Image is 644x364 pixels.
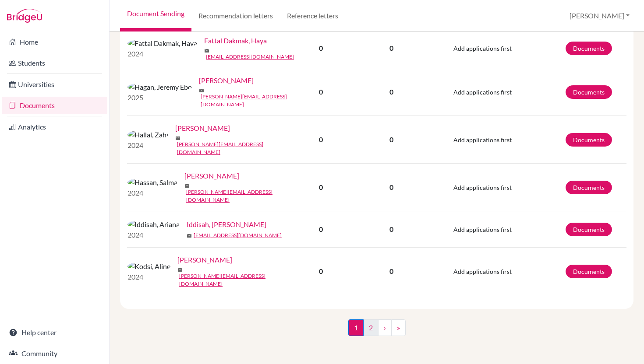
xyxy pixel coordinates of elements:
b: 0 [319,183,323,191]
img: Bridge-U [7,9,42,23]
p: 2025 [127,92,192,103]
span: Add applications first [453,226,512,233]
p: 2024 [127,272,170,282]
a: Fattal Dakmak, Haya [204,35,267,46]
p: 0 [351,182,432,192]
a: Help center [2,324,107,341]
a: Documents [2,97,107,114]
a: 2 [363,319,379,336]
a: Documents [566,223,612,236]
a: [PERSON_NAME][EMAIL_ADDRESS][DOMAIN_NAME] [186,188,297,204]
a: Universities [2,76,107,93]
p: 0 [351,266,432,276]
p: 2024 [127,140,168,150]
span: mail [204,48,209,53]
a: Analytics [2,118,107,136]
p: 0 [351,224,432,234]
a: [PERSON_NAME] [184,171,239,181]
p: 0 [351,87,432,97]
span: mail [175,136,180,141]
a: [PERSON_NAME][EMAIL_ADDRESS][DOMAIN_NAME] [179,272,297,288]
span: mail [177,267,183,273]
img: Iddisah, Ariana [127,219,180,230]
p: 2024 [127,230,180,240]
a: Documents [566,42,612,55]
a: Documents [566,181,612,194]
a: [EMAIL_ADDRESS][DOMAIN_NAME] [206,53,294,61]
a: Documents [566,133,612,147]
img: Hagan, Jeremy Ebo [127,82,192,92]
p: 0 [351,43,432,53]
a: [PERSON_NAME] [177,255,232,265]
nav: ... [348,319,406,343]
a: › [378,319,392,336]
p: 2024 [127,188,177,198]
a: [PERSON_NAME] [199,75,254,86]
img: Kodsi, Aline [127,261,170,272]
span: Add applications first [453,268,512,275]
b: 0 [319,267,323,275]
span: mail [184,183,190,189]
span: mail [199,88,204,93]
img: Hassan, Salma [127,177,177,188]
b: 0 [319,135,323,143]
a: [PERSON_NAME][EMAIL_ADDRESS][DOMAIN_NAME] [201,93,297,108]
a: Iddisah, [PERSON_NAME] [187,219,266,230]
a: Students [2,54,107,72]
a: » [391,319,406,336]
b: 0 [319,44,323,52]
b: 0 [319,87,323,96]
button: [PERSON_NAME] [566,7,633,24]
p: 2024 [127,49,197,59]
span: Add applications first [453,88,512,96]
span: 1 [348,319,364,336]
a: Home [2,33,107,51]
a: [EMAIL_ADDRESS][DOMAIN_NAME] [194,231,282,239]
a: [PERSON_NAME][EMAIL_ADDRESS][DOMAIN_NAME] [177,140,297,156]
a: Documents [566,265,612,278]
p: 0 [351,134,432,145]
span: mail [187,233,192,238]
a: Documents [566,85,612,99]
span: Add applications first [453,45,512,52]
img: Hallal, Zahi [127,129,168,140]
span: Add applications first [453,184,512,191]
img: Fattal Dakmak, Haya [127,38,197,49]
a: [PERSON_NAME] [175,123,230,133]
a: Community [2,345,107,362]
b: 0 [319,225,323,233]
span: Add applications first [453,136,512,143]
